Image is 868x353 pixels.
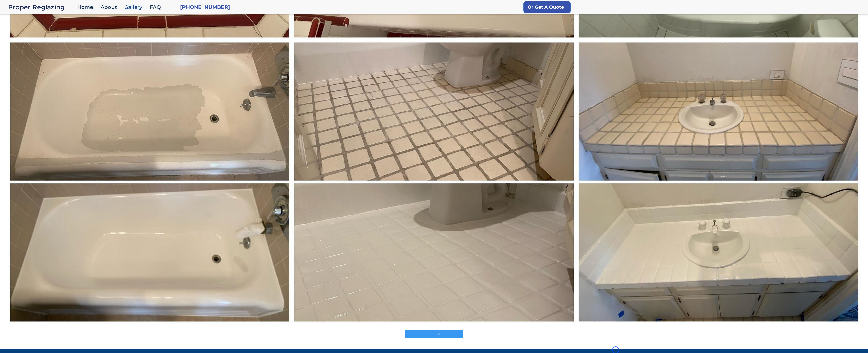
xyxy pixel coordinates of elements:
a: Gallery [122,2,147,13]
img: ... [576,40,861,324]
img: ... [7,40,292,324]
a: Home [75,2,98,13]
a: Or Get A Quote [523,1,571,13]
button: Load more posts [405,330,463,338]
a: About [98,2,122,13]
a: FAQ [147,2,166,13]
a: ... [292,40,576,324]
span: Load more [426,332,442,336]
a: ... [576,40,860,324]
a: home [8,4,75,11]
div: Proper Reglazing [8,4,75,11]
img: ... [292,40,577,324]
a: ... [8,40,292,324]
a: [PHONE_NUMBER] [180,4,230,11]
